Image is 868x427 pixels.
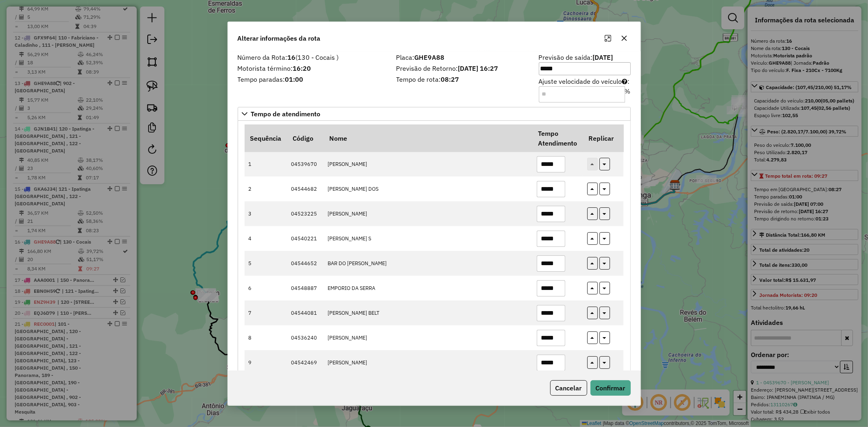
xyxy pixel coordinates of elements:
[287,124,324,152] th: Código
[587,307,598,319] button: replicar tempo de atendimento nos itens acima deste
[533,124,583,152] th: Tempo Atendimento
[287,176,324,201] td: 04544682
[238,52,387,62] label: Número da Rota:
[441,75,459,83] strong: 08:27
[622,78,628,85] i: Para aumentar a velocidade, informe um valor negativo
[587,356,598,369] button: replicar tempo de atendimento nos itens acima deste
[238,107,631,121] a: Tempo de atendimento
[238,63,387,73] label: Motorista término:
[287,201,324,226] td: 04523225
[599,257,610,270] button: replicar tempo de atendimento nos itens abaixo deste
[287,251,324,276] td: 04544652
[396,63,529,73] label: Previsão de Retorno:
[587,232,598,245] button: replicar tempo de atendimento nos itens acima deste
[324,201,533,226] td: [PERSON_NAME]
[539,52,631,75] label: Previsão de saída:
[587,207,598,220] button: replicar tempo de atendimento nos itens acima deste
[599,307,610,319] button: replicar tempo de atendimento nos itens abaixo deste
[288,53,296,61] strong: 16
[324,325,533,350] td: [PERSON_NAME]
[587,183,598,195] button: replicar tempo de atendimento nos itens acima deste
[590,380,631,396] button: Confirmar
[587,257,598,270] button: replicar tempo de atendimento nos itens acima deste
[287,152,324,176] td: 04539670
[324,176,533,201] td: [PERSON_NAME] DOS
[539,76,631,102] label: Ajuste velocidade do veículo :
[293,64,311,72] strong: 16:20
[599,356,610,369] button: replicar tempo de atendimento nos itens abaixo deste
[396,52,529,62] label: Placa:
[245,251,287,276] td: 5
[601,32,614,45] button: Maximize
[245,176,287,201] td: 2
[599,183,610,195] button: replicar tempo de atendimento nos itens abaixo deste
[287,226,324,251] td: 04540221
[324,301,533,325] td: [PERSON_NAME] BELT
[324,152,533,176] td: [PERSON_NAME]
[599,207,610,220] button: replicar tempo de atendimento nos itens abaixo deste
[599,282,610,294] button: replicar tempo de atendimento nos itens abaixo deste
[251,111,321,117] span: Tempo de atendimento
[324,350,533,375] td: [PERSON_NAME]
[238,33,321,43] span: Alterar informações da rota
[245,276,287,301] td: 6
[539,86,625,102] input: Ajuste velocidade do veículo:%
[625,86,631,102] div: %
[245,325,287,350] td: 8
[285,75,304,83] strong: 01:00
[458,64,498,72] strong: [DATE] 16:27
[245,124,287,152] th: Sequência
[599,331,610,344] button: replicar tempo de atendimento nos itens abaixo deste
[324,124,533,152] th: Nome
[245,301,287,325] td: 7
[245,350,287,375] td: 9
[415,53,445,61] strong: GHE9A88
[550,380,587,396] button: Cancelar
[396,74,529,84] label: Tempo de rota:
[287,325,324,350] td: 04536240
[324,226,533,251] td: [PERSON_NAME] S
[245,201,287,226] td: 3
[599,158,610,170] button: replicar tempo de atendimento nos itens abaixo deste
[583,124,623,152] th: Replicar
[245,152,287,176] td: 1
[587,282,598,294] button: replicar tempo de atendimento nos itens acima deste
[324,276,533,301] td: EMPORIO DA SERRA
[587,331,598,344] button: replicar tempo de atendimento nos itens acima deste
[238,74,387,84] label: Tempo paradas:
[324,251,533,276] td: BAR DO [PERSON_NAME]
[599,232,610,245] button: replicar tempo de atendimento nos itens abaixo deste
[296,53,339,61] span: (130 - Cocais )
[287,301,324,325] td: 04544081
[287,276,324,301] td: 04548887
[593,53,613,61] strong: [DATE]
[245,226,287,251] td: 4
[539,62,631,75] input: Previsão de saída:[DATE]
[287,350,324,375] td: 04542469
